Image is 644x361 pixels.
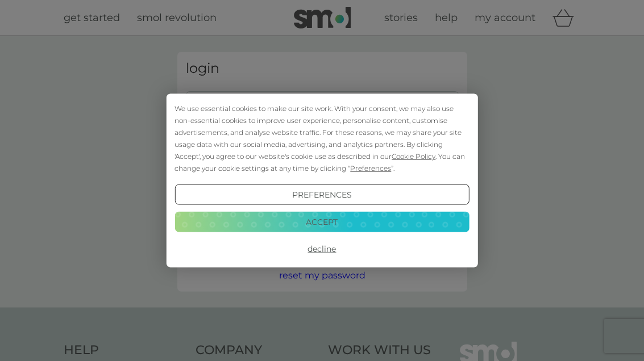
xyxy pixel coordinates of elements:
span: Cookie Policy [392,152,435,161]
div: We use essential cookies to make our site work. With your consent, we may also use non-essential ... [174,102,469,174]
div: Cookie Consent Prompt [166,94,477,268]
button: Decline [174,239,469,259]
span: Preferences [350,164,391,173]
button: Preferences [174,184,469,205]
button: Accept [174,211,469,232]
